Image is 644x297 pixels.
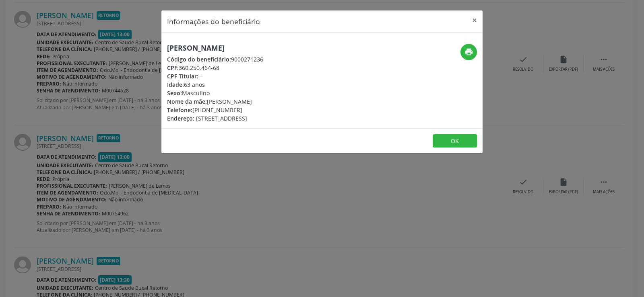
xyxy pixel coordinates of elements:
span: Sexo: [167,89,182,97]
button: OK [433,134,477,148]
span: Idade: [167,81,184,88]
div: Masculino [167,89,263,97]
span: Endereço: [167,115,194,122]
div: [PERSON_NAME] [167,97,263,106]
span: Código do beneficiário: [167,55,231,63]
div: [PHONE_NUMBER] [167,106,263,114]
h5: Informações do beneficiário [167,16,260,27]
span: CPF: [167,64,179,72]
span: Nome da mãe: [167,98,207,105]
div: 360.250.464-68 [167,63,263,72]
button: Close [466,10,483,30]
span: [STREET_ADDRESS] [196,115,247,122]
div: -- [167,72,263,80]
div: 63 anos [167,80,263,89]
div: 9000271236 [167,55,263,63]
span: Telefone: [167,106,192,114]
span: CPF Titular: [167,72,198,80]
h5: [PERSON_NAME] [167,44,263,52]
button: print [460,44,477,60]
i: print [464,47,473,56]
